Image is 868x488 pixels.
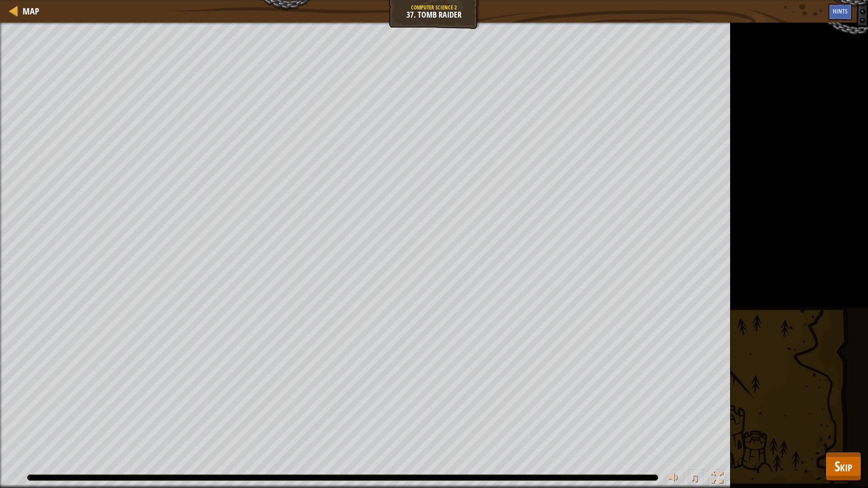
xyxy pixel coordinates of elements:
[18,5,39,17] a: Map
[835,457,852,475] span: Skip
[708,469,726,488] button: Toggle fullscreen
[833,7,848,15] span: Hints
[690,471,699,484] span: ♫
[688,469,703,488] button: ♫
[23,5,39,17] span: Map
[665,469,684,488] button: Adjust volume
[826,452,861,481] button: Skip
